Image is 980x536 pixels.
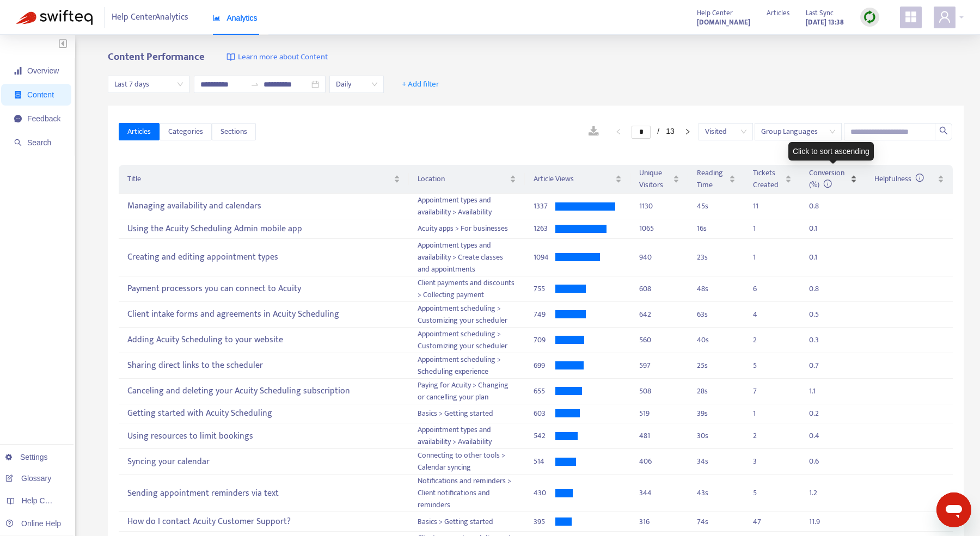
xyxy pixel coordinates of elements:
[688,165,744,194] th: Reading Time
[127,198,400,215] div: Managing availability and calendars
[534,173,613,185] span: Article Views
[534,223,555,235] div: 1263
[127,305,400,323] div: Client intake forms and agreements in Acuity Scheduling
[213,14,220,22] span: area-chart
[114,76,183,93] span: Last 7 days
[250,80,259,89] span: swap-right
[27,138,51,147] span: Search
[809,487,831,499] div: 1.2
[767,7,789,19] span: Articles
[160,123,212,140] button: Categories
[697,16,750,28] a: [DOMAIN_NAME]
[525,165,630,194] th: Article Views
[809,408,831,420] div: 0.2
[753,487,775,499] div: 5
[697,167,726,191] span: Reading Time
[874,172,924,185] span: Helpfulness
[639,309,680,321] div: 642
[809,455,831,467] div: 0.6
[127,331,400,349] div: Adding Acuity Scheduling to your website
[16,10,93,25] img: Swifteq
[14,139,22,146] span: search
[119,123,160,140] button: Articles
[697,385,735,397] div: 28 s
[168,126,203,138] span: Categories
[5,474,51,483] a: Glossary
[220,126,247,138] span: Sections
[806,16,844,28] strong: [DATE] 13:38
[534,408,555,420] div: 603
[697,334,735,346] div: 40 s
[534,455,555,467] div: 514
[409,449,525,475] td: Connecting to other tools > Calendar syncing
[409,379,525,404] td: Paying for Acuity > Changing or cancelling your plan
[119,165,409,194] th: Title
[753,516,775,528] div: 47
[697,487,735,499] div: 43 s
[639,516,680,528] div: 316
[697,283,735,295] div: 48 s
[402,78,439,91] span: + Add filter
[809,200,831,212] div: 0.8
[936,492,971,527] iframe: Button to launch messaging window
[697,251,735,263] div: 23 s
[639,430,680,442] div: 481
[630,165,689,194] th: Unique Visitors
[409,353,525,379] td: Appointment scheduling > Scheduling experience
[639,334,680,346] div: 560
[226,51,328,64] a: Learn more about Content
[753,251,775,263] div: 1
[705,124,746,140] span: Visited
[534,360,555,372] div: 699
[697,430,735,442] div: 30 s
[409,423,525,449] td: Appointment types and availability > Availability
[809,360,831,372] div: 0.7
[697,360,735,372] div: 25 s
[127,405,400,423] div: Getting started with Acuity Scheduling
[394,76,448,93] button: + Add filter
[753,408,775,420] div: 1
[938,10,951,23] span: user
[788,142,874,161] div: Click to sort ascending
[697,455,735,467] div: 34 s
[226,53,235,61] img: image-link
[639,385,680,397] div: 508
[753,385,775,397] div: 7
[534,516,555,528] div: 395
[753,283,775,295] div: 6
[809,283,831,295] div: 0.8
[809,251,831,263] div: 0.1
[409,194,525,219] td: Appointment types and availability > Availability
[753,334,775,346] div: 2
[697,223,735,235] div: 16 s
[127,513,400,531] div: How do I contact Acuity Customer Support?
[534,200,555,212] div: 1337
[753,360,775,372] div: 5
[14,115,22,122] span: message
[409,165,525,194] th: Location
[615,128,622,135] span: left
[610,125,627,138] li: Previous Page
[697,516,735,528] div: 74 s
[409,475,525,512] td: Notifications and reminders > Client notifications and reminders
[250,80,259,89] span: to
[697,309,735,321] div: 63 s
[409,404,525,424] td: Basics > Getting started
[112,7,188,28] span: Help Center Analytics
[904,10,917,23] span: appstore
[27,90,54,99] span: Content
[409,302,525,328] td: Appointment scheduling > Customizing your scheduler
[238,51,328,64] span: Learn more about Content
[753,200,775,212] div: 11
[863,10,877,24] img: sync.dc5367851b00ba804db3.png
[697,7,733,19] span: Help Center
[610,125,627,138] button: left
[409,239,525,276] td: Appointment types and availability > Create classes and appointments
[809,516,831,528] div: 11.9
[697,408,735,420] div: 39 s
[409,512,525,532] td: Basics > Getting started
[744,165,800,194] th: Tickets Created
[409,328,525,353] td: Appointment scheduling > Customizing your scheduler
[14,67,22,75] span: signal
[639,251,680,263] div: 940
